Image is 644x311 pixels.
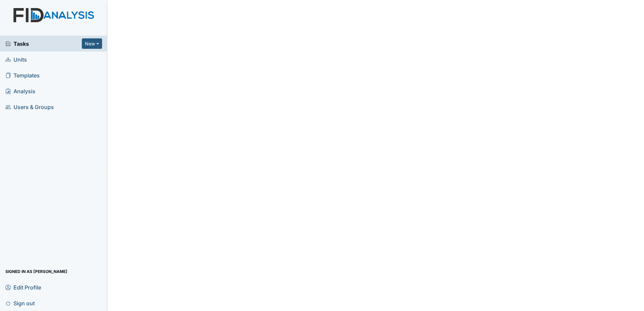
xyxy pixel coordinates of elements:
[5,86,35,96] span: Analysis
[5,266,67,277] span: Signed in as [PERSON_NAME]
[5,70,40,80] span: Templates
[5,54,27,65] span: Units
[5,282,41,292] span: Edit Profile
[5,102,54,112] span: Users & Groups
[82,38,102,49] button: New
[5,298,35,308] span: Sign out
[5,40,82,48] a: Tasks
